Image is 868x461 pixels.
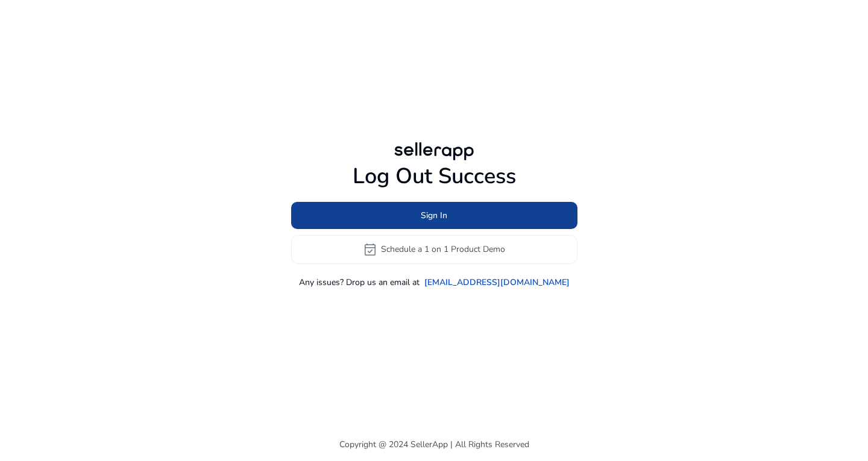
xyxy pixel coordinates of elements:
[291,202,577,229] button: Sign In
[421,209,447,222] span: Sign In
[424,276,570,289] a: [EMAIL_ADDRESS][DOMAIN_NAME]
[363,242,377,257] span: event_available
[291,163,577,189] h1: Log Out Success
[291,235,577,264] button: event_availableSchedule a 1 on 1 Product Demo
[299,276,420,289] p: Any issues? Drop us an email at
